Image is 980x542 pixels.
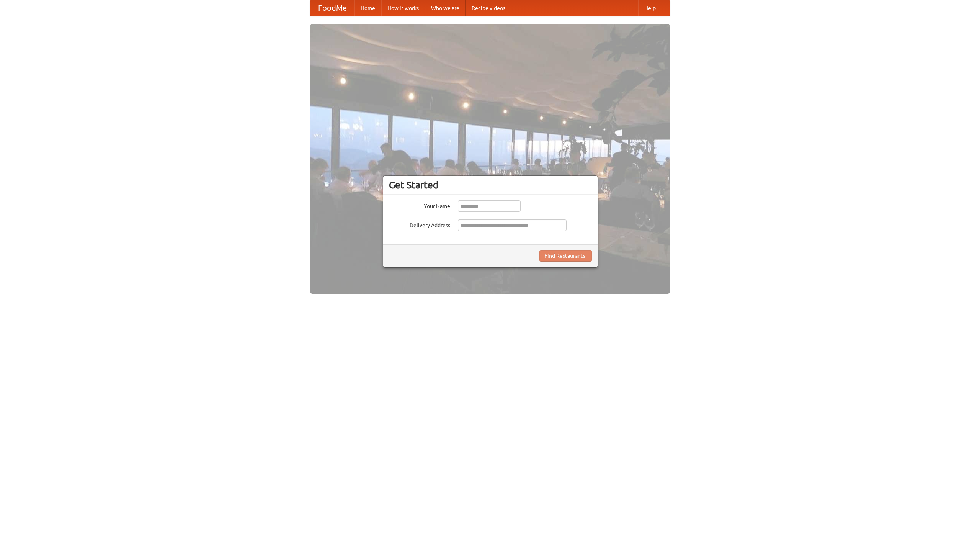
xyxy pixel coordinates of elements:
a: Who we are [425,0,465,16]
h3: Get Started [389,179,592,191]
button: Find Restaurants! [539,250,592,262]
label: Your Name [389,200,450,210]
a: How it works [381,0,425,16]
a: FoodMe [310,0,354,16]
a: Home [354,0,381,16]
label: Delivery Address [389,219,450,229]
a: Help [638,0,662,16]
a: Recipe videos [465,0,511,16]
